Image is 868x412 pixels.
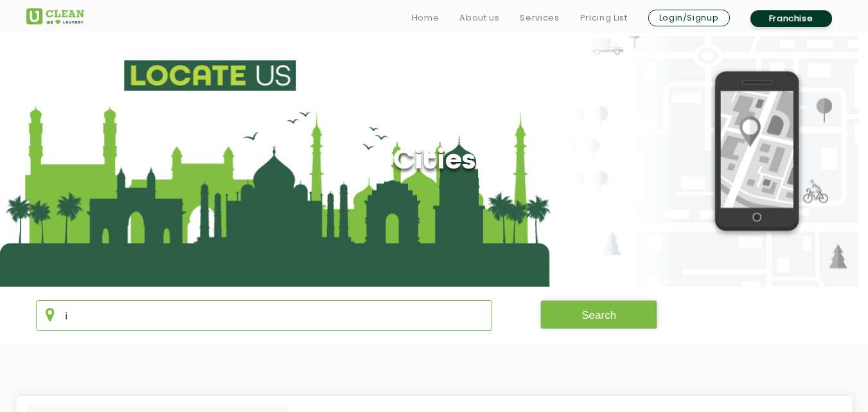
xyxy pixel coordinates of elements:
a: About us [459,10,499,26]
a: Pricing List [580,10,628,26]
button: Search [540,300,657,329]
a: Franchise [750,10,832,27]
img: UClean Laundry and Dry Cleaning [26,8,84,24]
input: Enter city/area/pin Code [36,300,493,331]
a: Login/Signup [648,10,730,26]
a: Services [520,10,559,26]
h1: Cities [393,145,475,178]
a: Home [412,10,439,26]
